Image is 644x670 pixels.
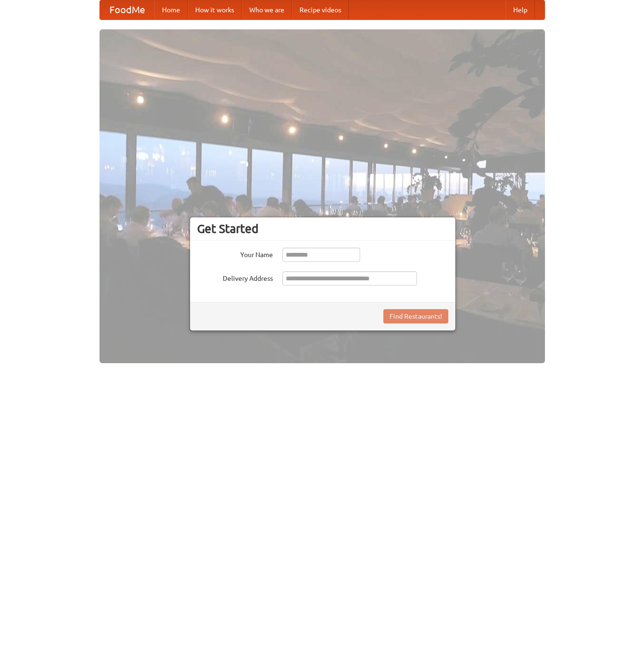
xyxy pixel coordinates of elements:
[292,0,349,19] a: Recipe videos
[383,309,448,323] button: Find Restaurants!
[197,271,273,283] label: Delivery Address
[197,248,273,259] label: Your Name
[506,0,535,19] a: Help
[100,0,154,19] a: FoodMe
[188,0,242,19] a: How it works
[242,0,292,19] a: Who we are
[154,0,188,19] a: Home
[197,222,448,236] h3: Get Started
